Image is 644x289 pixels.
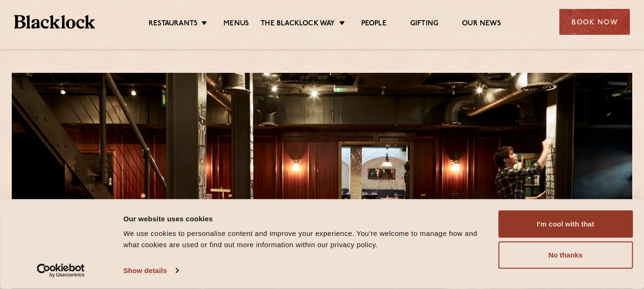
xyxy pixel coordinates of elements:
a: Restaurants [149,19,198,30]
div: Book Now [559,9,630,35]
a: Show details [123,264,178,278]
img: BL_Textured_Logo-footer-cropped.svg [14,15,95,29]
a: People [361,19,387,30]
a: Gifting [410,19,438,30]
button: I'm cool with that [498,211,633,238]
a: Our News [462,19,501,30]
div: Our website uses cookies [123,213,487,224]
a: Usercentrics Cookiebot - opens in a new window [20,264,102,278]
div: We use cookies to personalise content and improve your experience. You're welcome to manage how a... [123,228,487,250]
a: The Blacklock Way [261,19,335,30]
button: No thanks [498,242,633,269]
a: Menus [223,19,249,30]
